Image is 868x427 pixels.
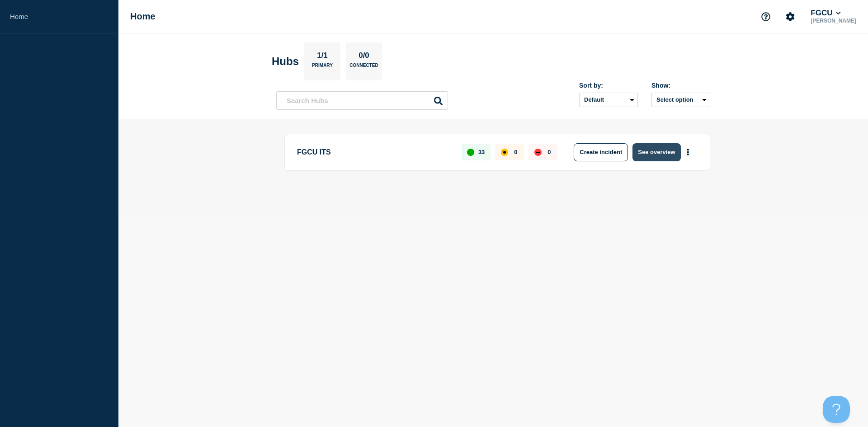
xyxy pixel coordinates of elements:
div: Sort by: [579,82,638,89]
button: Support [756,7,775,26]
button: More actions [682,144,694,160]
h1: Home [130,11,156,22]
select: Sort by [579,93,638,107]
p: FGCU ITS [297,143,451,161]
button: FGCU [809,9,843,18]
p: 33 [478,149,485,155]
p: 0 [514,149,517,155]
p: 1/1 [314,51,331,63]
p: [PERSON_NAME] [809,18,858,24]
p: Connected [349,63,378,72]
iframe: Help Scout Beacon - Open [823,396,850,423]
p: 0/0 [355,51,373,63]
h2: Hubs [272,55,299,68]
p: Primary [312,63,333,72]
p: 0 [547,149,551,155]
button: Account settings [781,7,800,26]
button: See overview [632,143,680,161]
input: Search Hubs [276,91,448,110]
div: up [467,149,474,156]
button: Select option [651,93,710,107]
div: down [534,149,542,156]
div: Show: [651,82,710,89]
div: affected [501,149,508,156]
button: Create incident [574,143,628,161]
